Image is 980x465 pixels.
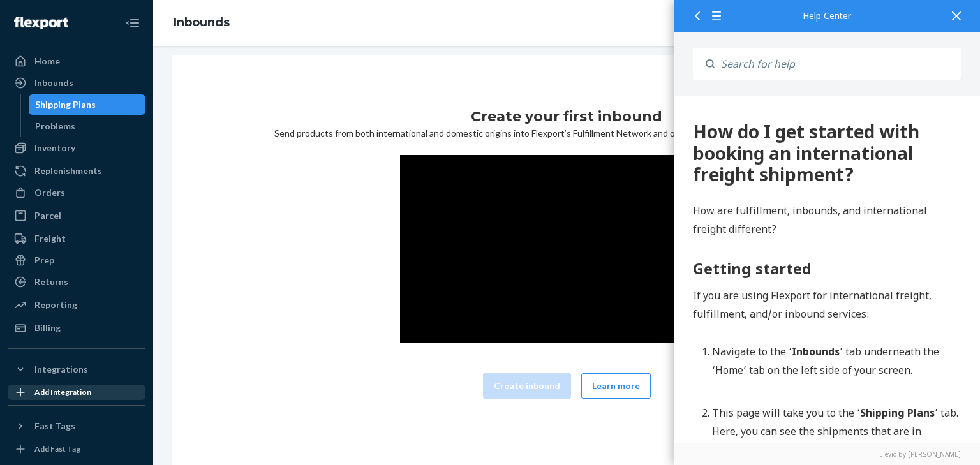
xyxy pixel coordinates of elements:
[8,138,145,158] a: Inventory
[34,55,60,68] div: Home
[28,9,54,20] span: Chat
[182,107,951,414] div: Send products from both international and domestic origins into Flexport’s Fulfillment Network an...
[34,232,66,245] div: Freight
[34,186,65,199] div: Orders
[8,441,145,457] a: Add Fast Tag
[34,321,61,334] div: Billing
[8,318,145,338] a: Billing
[19,191,287,228] p: If you are using Flexport for international freight, fulfillment, and/or inbound services:
[38,247,287,302] li: Navigate to the ‘ ’ tab underneath the ‘Home’ tab on the left side of your screen.
[19,162,138,183] strong: Getting started
[19,26,287,90] div: 825 How do I get started with booking an international freight shipment?
[8,205,145,226] a: Parcel
[693,450,961,459] a: Elevio by [PERSON_NAME]
[34,276,68,288] div: Returns
[34,387,91,397] div: Add Integration
[715,48,961,80] input: Search
[8,272,145,292] a: Returns
[581,373,651,399] button: Learn more
[34,420,75,432] div: Fast Tags
[34,165,102,177] div: Replenishments
[34,254,54,267] div: Prep
[8,51,145,71] a: Home
[34,77,73,89] div: Inbounds
[471,107,662,127] h1: Create your first inbound
[29,116,146,137] a: Problems
[693,11,961,20] div: Help Center
[34,299,77,311] div: Reporting
[34,363,88,376] div: Integrations
[483,373,571,399] button: Create inbound
[8,295,145,315] a: Reporting
[174,15,230,29] a: Inbounds
[8,73,145,93] a: Inbounds
[120,10,145,36] button: Close Navigation
[163,4,240,41] ol: breadcrumbs
[8,359,145,380] button: Integrations
[38,400,287,458] img: Screenshot 2025-08-11 at 12.41.02 PM.png
[29,94,146,115] a: Shipping Plans
[35,120,75,133] div: Problems
[8,161,145,181] a: Replenishments
[8,250,145,270] a: Prep
[34,443,80,454] div: Add Fast Tag
[41,365,122,380] strong: Create Inbound
[186,310,261,324] strong: Shipping Plans
[8,416,145,436] button: Fast Tags
[8,228,145,249] a: Freight
[34,142,75,154] div: Inventory
[19,106,287,143] p: How are fulfillment, inbounds, and international freight different?
[8,182,145,203] a: Orders
[8,385,145,400] a: Add Integration
[34,209,61,222] div: Parcel
[35,98,96,111] div: Shipping Plans
[14,17,68,29] img: Flexport logo
[118,249,166,263] strong: Inbounds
